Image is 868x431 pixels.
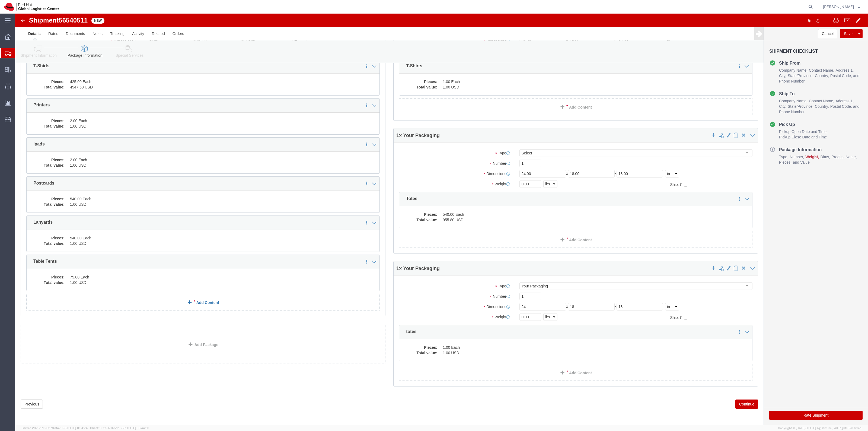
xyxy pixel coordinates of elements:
[778,426,861,430] span: Copyright © [DATE]-[DATE] Agistix Inc., All Rights Reserved
[4,3,59,11] img: logo
[823,4,860,10] button: [PERSON_NAME]
[823,4,854,10] span: Robert Lomax
[66,426,88,430] span: [DATE] 11:04:24
[90,426,149,430] span: Client: 2025.17.0-5dd568f
[15,14,868,425] iframe: FS Legacy Container
[126,426,149,430] span: [DATE] 08:44:20
[22,426,88,430] span: Server: 2025.17.0-327f6347098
